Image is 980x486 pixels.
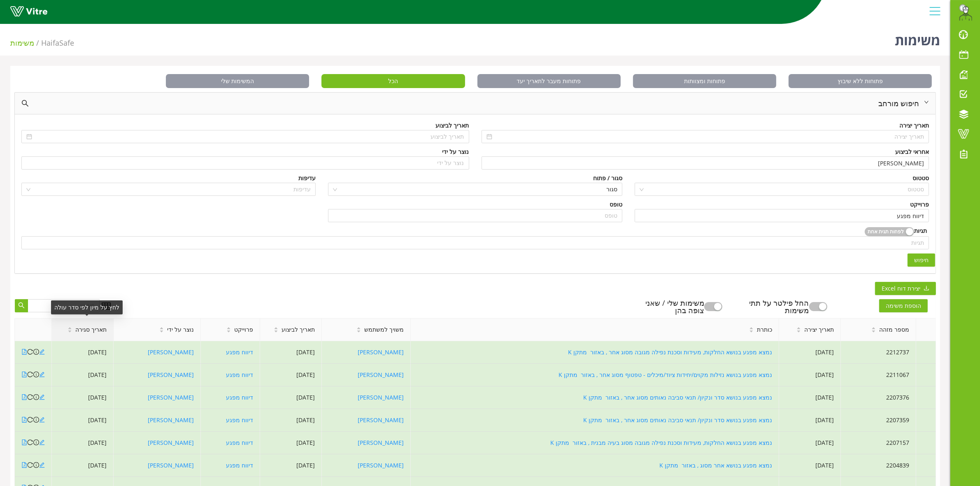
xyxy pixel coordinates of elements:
span: caret-up [274,326,278,330]
span: הוספת משימה [879,299,928,312]
td: [DATE] [260,364,322,386]
a: [PERSON_NAME] [148,393,194,401]
div: החל פילטר על תתי משימות [739,299,809,314]
span: search [21,100,29,107]
a: edit [39,416,45,424]
span: הכל [321,74,465,88]
span: סגור [333,183,617,195]
td: [DATE] [779,454,841,477]
span: caret-up [68,326,72,330]
span: caret-down [159,329,164,334]
span: caret-up [356,326,361,330]
a: file-pdf [21,393,27,401]
span: info-circle [33,417,39,423]
span: file-pdf [21,349,27,355]
a: [PERSON_NAME] [358,416,404,424]
div: תאריך יצירה [899,121,929,130]
button: search [15,299,28,312]
a: [PERSON_NAME] [358,371,404,379]
span: caret-down [871,329,876,334]
a: file-pdf [21,348,27,356]
span: יצירת דוח Excel [882,284,920,293]
div: משימות שלי / שאני צופה בהן [634,299,704,314]
a: edit [39,393,45,401]
a: [PERSON_NAME] [148,416,194,424]
span: פרוייקט [234,325,253,334]
span: תאריך יצירה [804,325,834,334]
td: [DATE] [779,409,841,432]
span: caret-down [68,329,72,334]
a: file-pdf [21,461,27,469]
span: המשימות שלי [166,74,309,88]
a: דיווח מפגע [226,416,253,424]
a: [PERSON_NAME] [358,439,404,446]
span: נוצר על ידי [167,325,194,334]
input: תאריך יצירה [494,132,924,141]
a: edit [39,348,45,356]
a: הוספת משימה [879,300,936,310]
div: סגור / פתוח [593,174,622,183]
button: חיפוש [908,253,935,267]
td: 2207376 [841,386,916,409]
span: search [18,302,25,309]
span: info-circle [33,394,39,400]
a: file-pdf [21,439,27,446]
span: caret-up [749,326,754,330]
a: edit [39,461,45,469]
div: rightחיפוש מורחב [15,93,936,114]
span: edit [39,417,45,423]
span: מספר מזהה [879,325,909,334]
div: טופס [610,200,622,209]
a: file-pdf [21,371,27,379]
div: אחראי לביצוע [895,147,929,156]
a: edit [39,371,45,379]
span: caret-up [796,326,801,330]
span: reload [27,349,33,355]
a: נמצא מפגע בנושא נזילות מקוים/יחידות ציוד/מיכלים - טפטוף מסוג אחר , באזור מתקן K [559,371,772,379]
a: edit [39,439,45,446]
a: [PERSON_NAME] [358,348,404,356]
span: file-pdf [21,417,27,423]
td: 2207359 [841,409,916,432]
span: caret-up [226,326,231,330]
td: [DATE] [260,454,322,477]
a: דיווח מפגע [226,439,253,446]
span: תאריך סגירה [75,325,107,334]
a: נמצא מפגע בנושא סדר ונקיון/ תנאי סביבה נאותים מסוג אחר , באזור מתקן K [583,393,772,401]
td: [DATE] [260,386,322,409]
a: דיווח מפגע [226,348,253,356]
span: edit [39,439,45,445]
span: caret-down [749,329,754,334]
span: file-pdf [21,372,27,377]
li: משימות [10,37,41,49]
a: דיווח מפגע [226,461,253,469]
td: 2212737 [841,341,916,364]
span: תאריך לביצוע [282,325,315,334]
span: download [924,285,929,292]
span: caret-down [226,329,231,334]
a: נמצא מפגע בנושא החלקות, מעידות וסכנת נפילה מגובה מסוג בעיה מבנית , באזור מתקן K [550,439,772,446]
span: caret-up [159,326,164,330]
td: [DATE] [260,432,322,454]
a: דיווח מפגע [226,371,253,379]
td: [DATE] [52,386,114,409]
span: info-circle [33,372,39,377]
span: edit [39,462,45,468]
input: חיפוש [28,299,100,312]
td: [DATE] [260,341,322,364]
span: right [924,100,929,105]
td: 2207157 [841,432,916,454]
span: caret-down [274,329,278,334]
span: חיפוש [914,256,929,265]
a: נמצא מפגע בנושא אחר מסוג , באזור מתקן K [659,461,772,469]
td: [DATE] [52,341,114,364]
a: [PERSON_NAME] [358,461,404,469]
span: edit [39,349,45,355]
a: [PERSON_NAME] [148,461,194,469]
span: פתוחות ומצוותות [633,74,776,88]
div: תאריך לביצוע [436,121,469,130]
div: תגיות [914,226,927,236]
button: downloadיצירת דוח Excel [875,282,936,295]
a: [PERSON_NAME] [148,439,194,446]
span: reload [27,462,33,468]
